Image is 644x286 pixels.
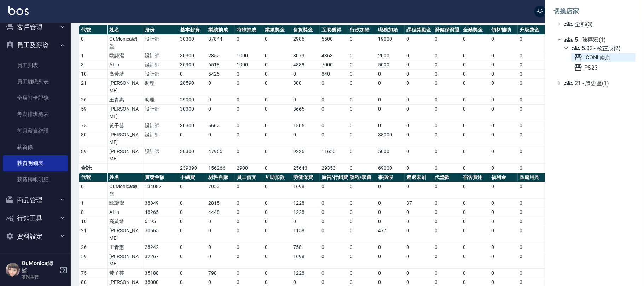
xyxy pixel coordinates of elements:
span: 5 - 陳嘉宏(1) [564,35,633,44]
span: PS23 [574,63,633,72]
span: 21 - 歷史區(1) [564,79,633,87]
span: ICONI 南京 [574,53,633,62]
span: 全部(3) [564,20,633,28]
li: 切換店家 [553,3,636,20]
span: 5.02 - 歐芷辰(2) [572,44,633,52]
